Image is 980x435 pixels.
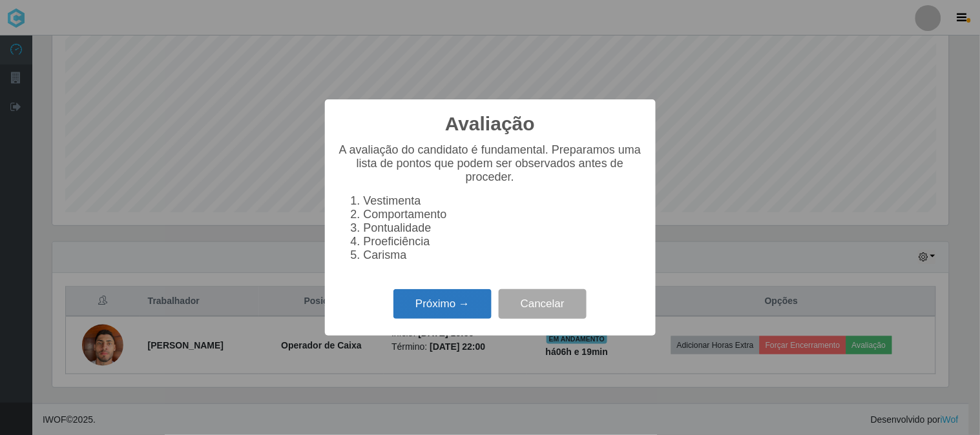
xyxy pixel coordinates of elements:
li: Carisma [364,248,643,262]
li: Proeficiência [364,235,643,248]
li: Pontualidade [364,221,643,235]
li: Vestimenta [364,194,643,208]
h2: Avaliação [445,112,535,136]
p: A avaliação do candidato é fundamental. Preparamos uma lista de pontos que podem ser observados a... [338,143,643,184]
li: Comportamento [364,208,643,221]
button: Cancelar [499,289,587,319]
button: Próximo → [393,289,492,319]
